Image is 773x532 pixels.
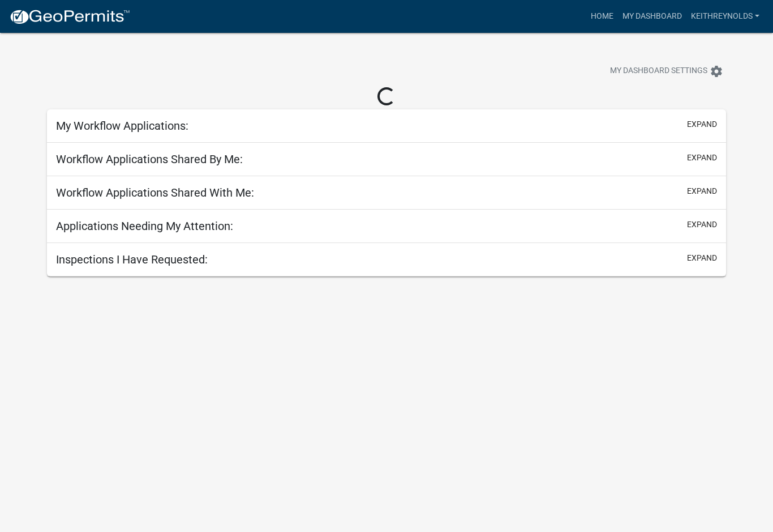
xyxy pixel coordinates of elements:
i: settings [710,65,723,78]
button: My Dashboard Settingssettings [601,60,732,82]
button: expand [687,185,717,197]
button: expand [687,219,717,231]
button: expand [687,118,717,130]
a: Home [586,6,618,27]
h5: Applications Needing My Attention: [56,219,233,233]
a: My Dashboard [618,6,686,27]
h5: Inspections I Have Requested: [56,253,208,266]
h5: Workflow Applications Shared By Me: [56,152,243,166]
h5: My Workflow Applications: [56,119,188,133]
a: keithreynolds [686,6,764,27]
button: expand [687,152,717,164]
span: My Dashboard Settings [610,65,707,78]
button: expand [687,252,717,264]
h5: Workflow Applications Shared With Me: [56,186,254,199]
